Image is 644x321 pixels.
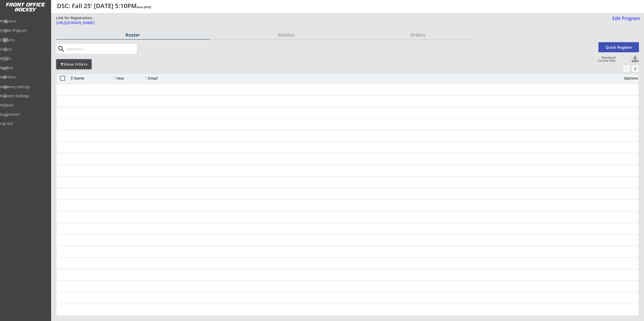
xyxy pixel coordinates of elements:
button: Quick Register [598,42,639,52]
div: Email [145,77,191,80]
input: Type here... [65,44,137,54]
button: search [57,45,65,53]
div: Name [71,77,112,80]
div: Link for Registration: [56,15,94,20]
div: Download Current View [595,56,615,62]
button: Click to download full roster. Your browser settings may try to block it, check your security set... [631,56,639,63]
div: Show Filters [56,62,92,67]
button: chevron_left [622,65,630,72]
div: Waitlist [210,33,363,37]
div: Year [114,77,144,80]
div: Options [620,77,638,80]
button: keyboard_arrow_right [631,65,639,72]
div: [URL][DOMAIN_NAME] [56,21,311,24]
em: Starts [DATE] [137,5,151,9]
a: Edit Program [610,16,640,25]
a: [URL][DOMAIN_NAME] [56,21,311,27]
div: Orders [363,33,473,37]
div: Roster [56,33,209,37]
div: Edit Program [610,16,640,20]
